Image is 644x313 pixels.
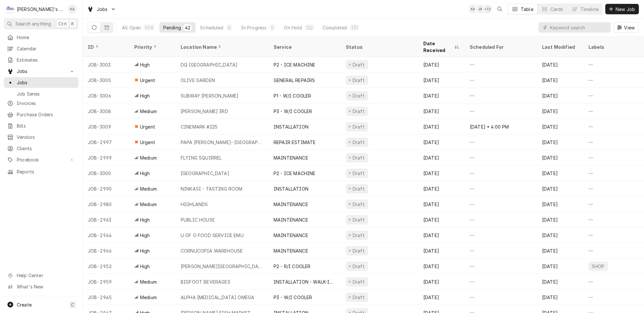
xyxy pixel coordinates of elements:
[352,61,366,68] div: Draft
[83,289,129,305] div: JOB-2945
[550,6,563,13] div: Cards
[605,4,639,14] button: New Job
[537,274,583,289] div: [DATE]
[284,24,302,31] div: On Hold
[465,119,537,134] div: [DATE] • 4:00 PM
[537,57,583,72] div: [DATE]
[542,44,577,50] div: Last Modified
[274,216,308,223] div: MAINTENANCE
[465,134,537,150] div: —
[140,247,150,254] span: High
[83,212,129,227] div: JOB-2963
[85,4,119,15] a: Go to Jobs
[4,281,78,292] a: Go to What's New
[17,145,75,152] span: Clients
[352,92,366,99] div: Draft
[418,165,465,181] div: [DATE]
[17,134,75,141] span: Vendors
[83,274,129,289] div: JOB-2959
[352,170,366,177] div: Draft
[476,5,485,14] div: JR
[465,88,537,103] div: —
[185,24,190,31] div: 42
[4,143,78,154] a: Clients
[181,216,215,223] div: PUBLIC HOUSE
[17,68,65,75] span: Jobs
[537,181,583,196] div: [DATE]
[352,232,366,239] div: Draft
[200,24,223,31] div: Scheduled
[181,108,228,115] div: [PERSON_NAME] 3RD
[470,44,530,50] div: Scheduled For
[17,283,75,290] span: What's New
[4,120,78,131] a: Bills
[241,24,267,31] div: In Progress
[352,247,366,254] div: Draft
[83,150,129,165] div: JOB-2999
[181,77,215,84] div: OLIVE GARDEN
[4,89,78,99] a: Job Series
[4,43,78,54] a: Calendar
[83,227,129,243] div: JOB-2964
[17,57,75,63] span: Estimates
[537,165,583,181] div: [DATE]
[465,289,537,305] div: —
[140,61,150,68] span: High
[418,103,465,119] div: [DATE]
[181,139,263,146] div: PAPA [PERSON_NAME]- [GEOGRAPHIC_DATA]
[181,44,262,50] div: Location Name
[352,123,366,130] div: Draft
[58,20,67,27] span: Ctrl
[274,108,312,115] div: P3 - W/I COOLER
[423,40,453,54] div: Date Received
[418,119,465,134] div: [DATE]
[537,88,583,103] div: [DATE]
[140,294,157,301] span: Medium
[418,243,465,258] div: [DATE]
[4,32,78,43] a: Home
[418,274,465,289] div: [DATE]
[140,201,157,208] span: Medium
[274,278,336,285] div: INSTALLATION - WALK-IN BOXES
[83,88,129,103] div: JOB-3006
[352,278,366,285] div: Draft
[418,258,465,274] div: [DATE]
[352,201,366,208] div: Draft
[465,165,537,181] div: —
[163,24,181,31] div: Pending
[476,5,485,14] div: Jeff Rue's Avatar
[181,123,217,130] div: CINEMARK #225
[83,72,129,88] div: JOB-3005
[17,90,75,97] span: Job Series
[17,79,75,86] span: Jobs
[97,6,108,13] span: Jobs
[17,34,75,41] span: Home
[418,57,465,72] div: [DATE]
[71,20,74,27] span: K
[418,227,465,243] div: [DATE]
[465,243,537,258] div: —
[465,103,537,119] div: —
[88,44,123,50] div: ID
[352,139,366,146] div: Draft
[4,132,78,142] a: Vendors
[17,272,75,279] span: Help Center
[134,44,169,50] div: Priority
[274,232,308,239] div: MAINTENANCE
[181,263,263,270] div: [PERSON_NAME][GEOGRAPHIC_DATA]- #896
[83,181,129,196] div: JOB-2990
[323,24,347,31] div: Completed
[274,201,308,208] div: MAINTENANCE
[521,6,533,13] div: Table
[465,57,537,72] div: —
[140,278,157,285] span: Medium
[274,185,308,192] div: INSTALLATION
[83,134,129,150] div: JOB-2997
[140,185,157,192] span: Medium
[580,6,599,13] div: Timeline
[15,20,51,27] span: Search anything
[274,123,308,130] div: INSTALLATION
[465,258,537,274] div: —
[465,150,537,165] div: —
[4,66,78,77] a: Go to Jobs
